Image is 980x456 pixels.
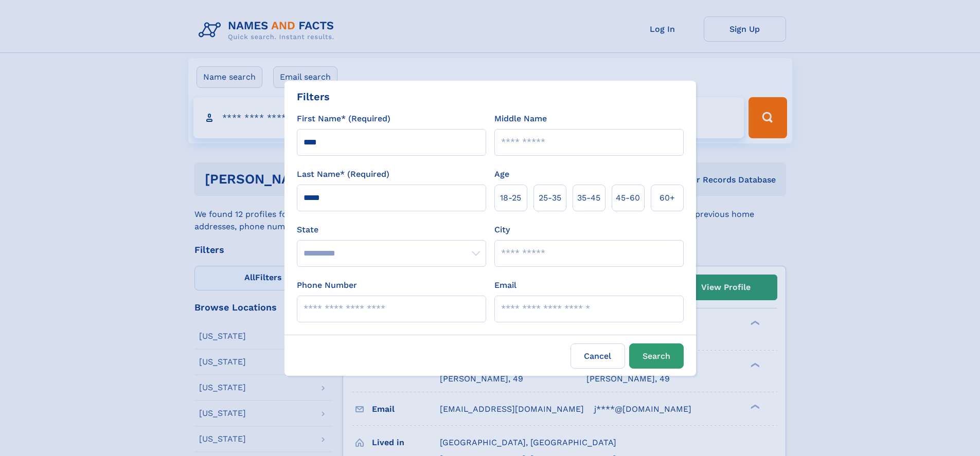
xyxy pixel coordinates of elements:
label: Age [494,168,509,180]
label: Middle Name [494,113,547,125]
label: City [494,224,510,236]
span: 25‑35 [539,192,561,204]
label: Cancel [571,343,625,369]
label: First Name* (Required) [297,113,390,125]
span: 45‑60 [616,192,640,204]
span: 18‑25 [500,192,521,204]
span: 60+ [660,192,675,204]
button: Search [629,343,684,369]
label: Email [494,279,516,291]
span: 35‑45 [577,192,600,204]
label: Last Name* (Required) [297,168,389,180]
label: State [297,224,486,236]
label: Phone Number [297,279,357,291]
div: Filters [297,89,330,104]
